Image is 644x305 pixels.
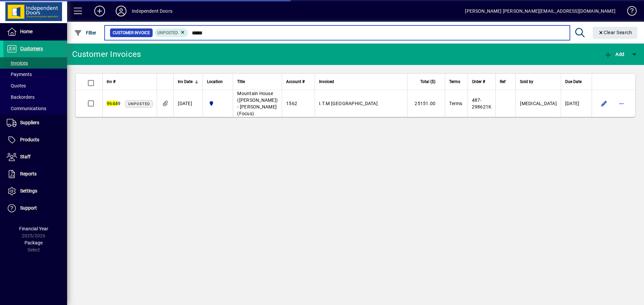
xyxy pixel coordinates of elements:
a: Suppliers [3,115,67,131]
div: Inv Date [178,78,199,85]
div: Order # [472,78,492,85]
span: Suppliers [20,120,39,125]
a: Support [3,200,67,217]
span: Settings [20,188,37,194]
span: Account # [286,78,305,85]
button: More options [616,98,627,109]
span: Terms [449,101,462,106]
span: Order # [472,78,485,85]
button: Profile [110,5,132,17]
td: [DATE] [173,90,203,117]
button: Edit [599,98,609,109]
a: Payments [3,69,67,80]
span: 9 [107,101,120,106]
span: Support [20,205,37,211]
span: Staff [20,154,31,159]
div: [PERSON_NAME] [PERSON_NAME][EMAIL_ADDRESS][DOMAIN_NAME] [465,6,615,16]
span: Home [20,29,33,34]
span: Products [20,137,39,142]
span: Unposted [157,30,178,35]
a: Communications [3,103,67,114]
div: Location [207,78,229,85]
span: Location [207,78,223,85]
td: 25151.00 [407,90,445,117]
div: Due Date [565,78,588,85]
span: [MEDICAL_DATA] [520,101,557,106]
div: Invoiced [319,78,403,85]
span: Cromwell Central Otago [207,100,229,107]
button: Add [602,48,626,60]
button: Add [89,5,110,17]
a: Settings [3,183,67,200]
a: Home [3,23,67,40]
span: Customers [20,46,43,51]
span: Filter [74,30,97,35]
mat-chip: Customer Invoice Status: Unposted [155,28,189,37]
span: Inv Date [178,78,193,85]
em: 9644 [107,101,118,106]
a: Backorders [3,91,67,103]
div: Title [237,78,278,85]
a: Reports [3,166,67,182]
span: Communications [7,106,46,111]
span: Financial Year [19,226,48,231]
a: Invoices [3,57,67,69]
span: Customer Invoice [113,29,150,36]
td: [DATE] [561,90,592,117]
div: Independent Doors [132,6,172,16]
span: Total ($) [420,78,435,85]
a: Quotes [3,80,67,91]
span: Backorders [7,94,35,100]
span: Package [24,240,43,245]
span: Ref [500,78,505,85]
span: Clear Search [598,30,632,35]
span: Invoices [7,60,28,66]
span: Add [604,52,624,57]
div: Total ($) [412,78,441,85]
button: Filter [72,27,98,39]
span: Invoiced [319,78,334,85]
span: Sold by [520,78,533,85]
div: Customer Invoices [72,49,141,60]
div: Inv # [107,78,153,85]
span: Quotes [7,83,26,88]
span: 1562 [286,101,297,106]
span: Title [237,78,245,85]
span: Due Date [565,78,582,85]
span: Terms [449,78,460,85]
span: Reports [20,171,37,176]
span: Inv # [107,78,115,85]
a: Knowledge Base [622,1,636,23]
span: Unposted [128,102,150,106]
a: Staff [3,149,67,165]
span: Mountain House ([PERSON_NAME]) - [PERSON_NAME] (Focus) [237,91,278,116]
span: Payments [7,72,32,77]
a: Products [3,132,67,148]
div: Account # [286,78,311,85]
span: 487-298621K [472,97,492,109]
button: Clear [593,27,638,39]
span: I.T.M [GEOGRAPHIC_DATA] [319,101,378,106]
div: Ref [500,78,512,85]
div: Sold by [520,78,557,85]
